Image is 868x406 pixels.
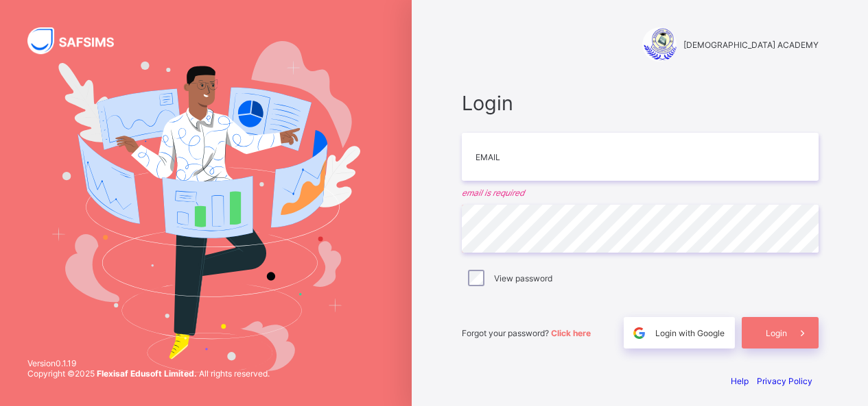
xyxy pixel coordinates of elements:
[51,41,360,372] img: Hero Image
[462,188,819,198] em: email is required
[551,328,591,338] a: Click here
[631,325,647,341] img: google.396cfc9801f0270233282035f929180a.svg
[766,328,787,338] span: Login
[757,376,812,386] a: Privacy Policy
[494,273,552,283] label: View password
[97,368,197,379] strong: Flexisaf Edusoft Limited.
[655,328,725,338] span: Login with Google
[683,40,819,50] span: [DEMOGRAPHIC_DATA] ACADEMY
[731,376,749,386] a: Help
[27,27,130,54] img: SAFSIMS Logo
[462,328,591,338] span: Forgot your password?
[462,91,819,115] span: Login
[27,358,270,368] span: Version 0.1.19
[27,368,270,379] span: Copyright © 2025 All rights reserved.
